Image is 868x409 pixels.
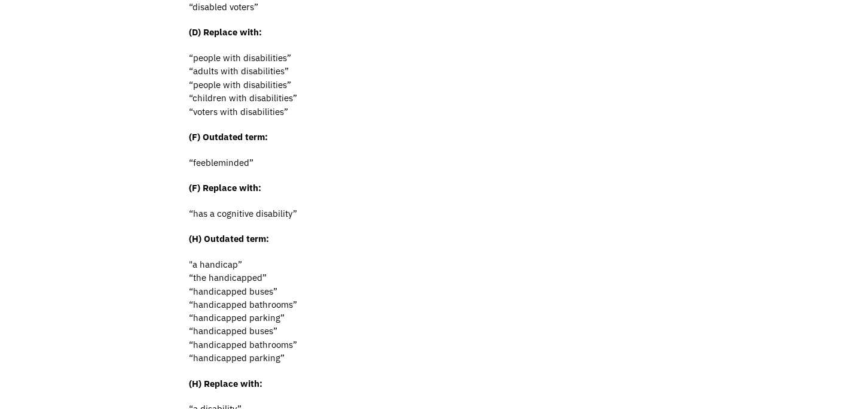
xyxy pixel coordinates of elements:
p: “people with disabilities” “adults with disabilities” “people with disabilities” “children with d... [189,51,679,119]
p: ‍ [189,131,679,144]
strong: (H) Outdated term: [189,233,269,244]
p: “feebleminded” [189,156,679,170]
p: ‍ [189,232,679,246]
strong: (F) Replace with: [189,182,261,193]
p: ‍ [189,181,679,195]
p: ‍ [189,26,679,40]
p: ‍ [189,378,679,392]
p: "a handicap” “the handicapped” “handicapped buses” “handicapped bathrooms” “handicapped parking” ... [189,258,679,366]
p: “has a cognitive disability” [189,207,679,221]
strong: (F) Outdated term: [189,131,268,143]
strong: (H) Replace with: [189,378,262,390]
strong: (D) Replace with: [189,26,262,38]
